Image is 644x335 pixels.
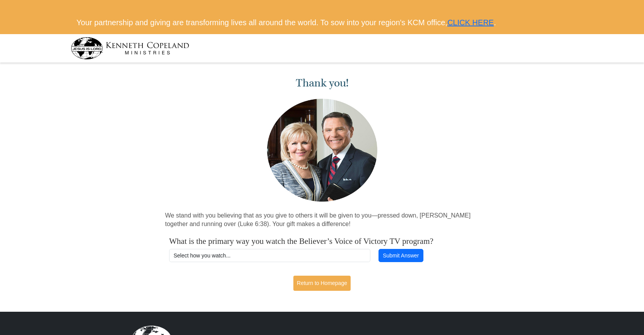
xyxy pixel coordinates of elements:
[169,237,475,246] h4: What is the primary way you watch the Believer’s Voice of Victory TV program?
[293,276,351,291] a: Return to Homepage
[447,18,494,27] a: CLICK HERE
[71,37,189,59] img: kcm-header-logo.svg
[165,77,479,90] h1: Thank you!
[379,249,423,262] button: Submit Answer
[265,97,379,204] img: Kenneth and Gloria
[165,211,479,229] p: We stand with you believing that as you give to others it will be given to you—pressed down, [PER...
[71,11,574,34] div: Your partnership and giving are transforming lives all around the world. To sow into your region'...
